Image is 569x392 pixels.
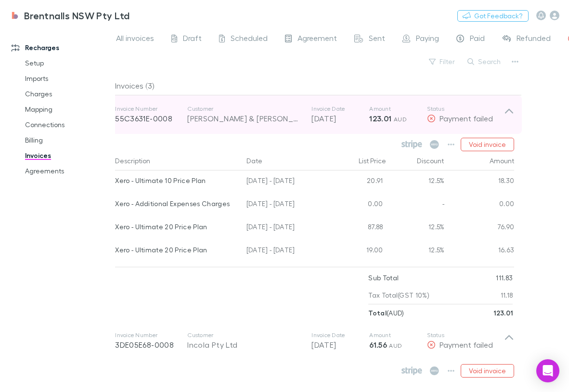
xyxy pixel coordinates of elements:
div: [DATE] - [DATE] [243,240,329,263]
div: Invoice Number55C3631E-0008Customer[PERSON_NAME] & [PERSON_NAME] Real Estate Pty LtdInvoice Date[... [107,95,522,134]
div: [PERSON_NAME] & [PERSON_NAME] Real Estate Pty Ltd [187,113,302,124]
a: Setup [15,55,120,71]
p: ( AUD ) [368,304,404,322]
p: Sub Total [368,269,399,287]
div: Xero - Ultimate 20 Price Plan [115,217,239,237]
p: Status [427,105,504,113]
div: Open Intercom Messenger [536,359,559,382]
p: Customer [187,331,302,339]
button: Filter [424,56,461,67]
p: [DATE] [311,339,369,351]
span: Payment failed [440,340,493,349]
p: 3DE05E68-0008 [115,339,187,351]
button: Got Feedback? [457,10,529,22]
span: AUD [394,116,407,123]
a: Charges [15,86,120,102]
div: 12.5% [387,240,445,263]
span: Scheduled [231,33,268,46]
div: 12.5% [387,170,445,194]
button: Search [463,56,506,67]
div: 12.5% [387,217,445,240]
p: [DATE] [311,113,369,124]
div: Invoice Number3DE05E68-0008CustomerIncola Pty LtdInvoice Date[DATE]Amount61.56 AUDStatusPayment f... [107,322,522,360]
div: Xero - Additional Expenses Charges [115,194,239,214]
span: Paid [470,33,485,46]
p: Invoice Date [311,105,369,113]
div: [DATE] - [DATE] [243,170,329,194]
span: Payment failed [440,114,493,123]
p: 11.18 [501,287,513,304]
p: Tax Total (GST 10%) [368,287,429,304]
a: Invoices [15,148,120,163]
img: Brentnalls NSW Pty Ltd's Logo [10,10,20,21]
div: [DATE] - [DATE] [243,194,329,217]
div: Xero - Ultimate 10 Price Plan [115,170,239,191]
span: Paying [416,33,439,46]
strong: 123.01 [493,309,513,317]
button: Void invoice [461,138,514,151]
div: 0.00 [329,194,387,217]
div: Incola Pty Ltd [187,339,302,351]
div: 0.00 [445,194,515,217]
strong: 123.01 [369,114,391,123]
p: Amount [369,105,427,113]
div: 19.00 [329,240,387,263]
div: Xero - Ultimate 20 Price Plan [115,240,239,260]
p: 111.83 [496,269,513,287]
p: 55C3631E-0008 [115,113,187,124]
p: Invoice Date [311,331,369,339]
span: Draft [183,33,202,46]
a: Agreements [15,163,120,179]
span: Agreement [297,33,337,46]
a: Imports [15,71,120,86]
a: Billing [15,132,120,148]
span: Refunded [517,33,551,46]
a: Mapping [15,102,120,117]
span: Sent [369,33,385,46]
span: AUD [389,342,402,349]
h3: Brentnalls NSW Pty Ltd [24,10,130,21]
div: 18.30 [445,170,515,194]
strong: Total [368,309,387,317]
div: 20.91 [329,170,387,194]
p: Status [427,331,504,339]
button: Void invoice [461,364,514,378]
strong: 61.56 [369,340,387,350]
p: Invoice Number [115,331,187,339]
span: All invoices [116,33,154,46]
div: [DATE] - [DATE] [243,217,329,240]
p: Amount [369,331,427,339]
div: 16.63 [445,240,515,263]
div: 87.88 [329,217,387,240]
p: Customer [187,105,302,113]
div: - [387,194,445,217]
a: Brentnalls NSW Pty Ltd [4,4,136,27]
a: Recharges [2,40,120,55]
div: 76.90 [445,217,515,240]
a: Connections [15,117,120,132]
p: Invoice Number [115,105,187,113]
